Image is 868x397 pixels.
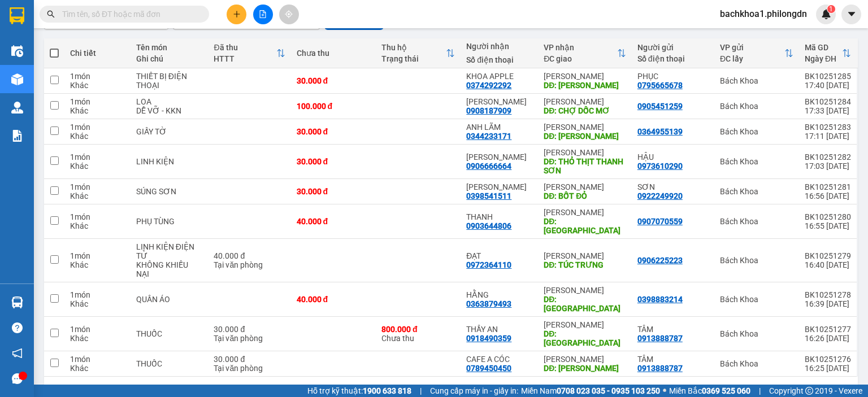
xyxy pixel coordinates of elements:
div: [PERSON_NAME] [544,123,626,132]
span: 1 [829,5,833,13]
th: Toggle SortBy [799,38,857,68]
div: Bách Khoa [720,295,793,304]
span: Miền Bắc [669,385,750,397]
button: plus [227,5,246,24]
div: [PERSON_NAME] [544,355,626,364]
div: THUỐC [136,329,203,338]
span: notification [12,348,23,359]
div: Bách Khoa [720,187,793,196]
div: TÂM [637,325,709,334]
span: | [420,385,422,397]
div: HTTT [214,54,276,63]
span: aim [285,10,293,18]
img: warehouse-icon [11,102,23,114]
div: [PERSON_NAME] [544,72,626,81]
div: [PERSON_NAME] [544,148,626,157]
div: VP gửi [720,43,784,52]
div: Bách Khoa [720,127,793,136]
div: 30.000 đ [214,325,285,334]
div: 1 món [70,182,125,191]
img: solution-icon [11,130,23,142]
div: Bách Khoa [720,102,793,111]
div: Khác [70,299,125,308]
span: caret-down [847,9,857,19]
div: 0344233171 [466,132,511,141]
div: DĐ: THANH SƠN [544,329,626,347]
strong: 0369 525 060 [702,386,750,395]
div: 800.000 đ [381,325,455,334]
div: 30.000 đ [214,355,285,364]
div: [PERSON_NAME] [544,97,626,106]
sup: 1 [827,5,835,13]
button: caret-down [841,5,861,24]
span: message [12,373,23,384]
div: 0906666664 [466,162,511,171]
div: Khác [70,364,125,373]
span: Cung cấp máy in - giấy in: [430,385,518,397]
img: warehouse-icon [11,296,23,308]
span: Miền Nam [521,385,660,397]
div: 40.000 đ [214,251,285,260]
div: 40.000 đ [297,295,370,304]
div: Khác [70,81,125,90]
div: Khác [70,334,125,343]
div: 0364955139 [637,127,683,136]
div: 0374292292 [466,81,511,90]
div: Số điện thoại [466,55,532,64]
span: question-circle [12,322,23,333]
div: Khác [70,260,125,269]
div: 1 món [70,355,125,364]
div: VP nhận [544,43,617,52]
div: Bách Khoa [720,76,793,85]
div: 100.000 đ [297,102,370,111]
div: Người gửi [637,43,709,52]
div: [PERSON_NAME] [544,286,626,295]
div: 0918490359 [466,334,511,343]
div: Thu hộ [381,43,446,52]
div: Tại văn phòng [214,334,285,343]
div: 1 món [70,325,125,334]
div: Khác [70,162,125,171]
div: 1 món [70,290,125,299]
span: plus [233,10,241,18]
div: 0795665678 [637,81,683,90]
div: [PERSON_NAME] [544,320,626,329]
div: LINH KIỆN [136,157,203,166]
div: ANH LÃM [466,123,532,132]
div: BK10251277 [805,325,851,334]
div: 40.000 đ [297,217,370,226]
div: Bách Khoa [720,157,793,166]
img: icon-new-feature [821,9,831,19]
div: 0363879493 [466,299,511,308]
div: LOA [136,97,203,106]
div: 16:39 [DATE] [805,299,851,308]
div: KHÔNG KHIẾU NẠI [136,260,203,278]
div: DĐ: THỎ THỊT THANH SƠN [544,157,626,175]
div: Ghi chú [136,54,203,63]
div: 16:25 [DATE] [805,364,851,373]
span: bachkhoa1.philongdn [711,7,816,21]
div: Tên món [136,43,203,52]
button: file-add [253,5,273,24]
th: Toggle SortBy [208,38,290,68]
div: PHỤC [637,72,709,81]
div: THANH [466,212,532,221]
div: BK10251282 [805,152,851,162]
div: ĐẠT [466,251,532,260]
div: Trạng thái [381,54,446,63]
div: DĐ: GIA YÊN [544,364,626,373]
div: Người nhận [466,42,532,51]
img: logo-vxr [10,7,24,24]
div: HẰNG [466,290,532,299]
div: HẬU [637,152,709,162]
th: Toggle SortBy [538,38,632,68]
div: ĐC giao [544,54,617,63]
div: BK10251283 [805,123,851,132]
div: THẦY AN [466,325,532,334]
th: Toggle SortBy [376,38,461,68]
div: 30.000 đ [297,157,370,166]
div: 0907070559 [637,217,683,226]
div: BK10251284 [805,97,851,106]
div: 17:40 [DATE] [805,81,851,90]
div: 16:40 [DATE] [805,260,851,269]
